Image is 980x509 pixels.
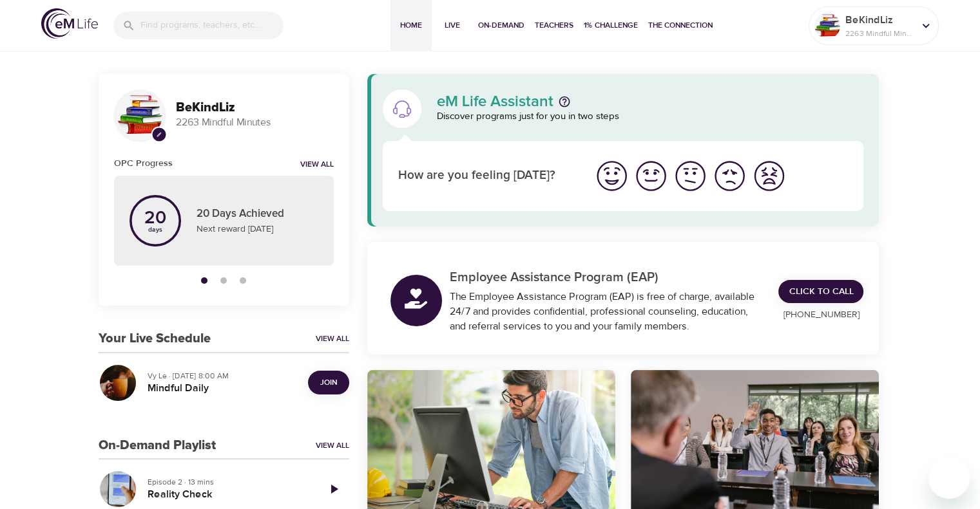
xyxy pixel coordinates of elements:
button: I'm feeling worst [749,156,789,196]
input: Find programs, teachers, etc... [140,12,283,39]
span: The Connection [648,19,713,32]
span: Join [320,376,337,389]
span: On-Demand [478,19,524,32]
span: Teachers [535,19,573,32]
p: Discover programs just for you in two steps [437,109,864,124]
img: great [594,158,629,194]
button: I'm feeling great [592,156,631,196]
p: eM Life Assistant [437,94,553,109]
button: I'm feeling good [631,156,671,196]
img: Remy Sharp [117,93,162,138]
span: 1% Challenge [584,19,638,32]
button: I'm feeling bad [710,156,749,196]
p: [PHONE_NUMBER] [778,308,863,322]
a: View all notifications [300,160,334,171]
img: Remy Sharp [814,13,840,39]
img: eM Life Assistant [392,98,412,119]
p: Employee Assistance Program (EAP) [450,268,764,287]
h3: Your Live Schedule [99,331,211,346]
a: Click to Call [778,280,863,304]
span: Home [396,19,427,32]
p: BeKindLiz [845,12,914,28]
button: Join [308,371,349,394]
button: Reality Check [99,470,137,508]
h5: Mindful Daily [148,382,298,395]
iframe: Button to launch messaging window [928,458,970,499]
p: How are you feeling [DATE]? [398,167,577,185]
p: 20 Days Achieved [197,206,318,223]
h3: On-Demand Playlist [99,438,216,453]
a: Play Episode [318,474,349,504]
img: good [633,158,669,194]
span: Live [437,19,468,32]
img: worst [751,158,787,194]
img: bad [712,158,747,194]
a: View All [316,440,349,451]
button: I'm feeling ok [671,156,710,196]
h5: Reality Check [148,488,308,501]
h6: OPC Progress [114,156,173,171]
img: ok [673,158,708,194]
span: Click to Call [789,284,853,300]
p: 2263 Mindful Minutes [845,28,914,39]
h3: BeKindLiz [176,100,334,115]
p: 20 [144,209,166,227]
p: Next reward [DATE] [197,223,318,236]
img: logo [41,8,98,39]
p: Episode 2 · 13 mins [148,476,308,488]
p: days [144,227,166,232]
a: View All [316,333,349,344]
p: 2263 Mindful Minutes [176,115,334,130]
div: The Employee Assistance Program (EAP) is free of charge, available 24/7 and provides confidential... [450,290,764,334]
p: Vy Le · [DATE] 8:00 AM [148,370,298,382]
